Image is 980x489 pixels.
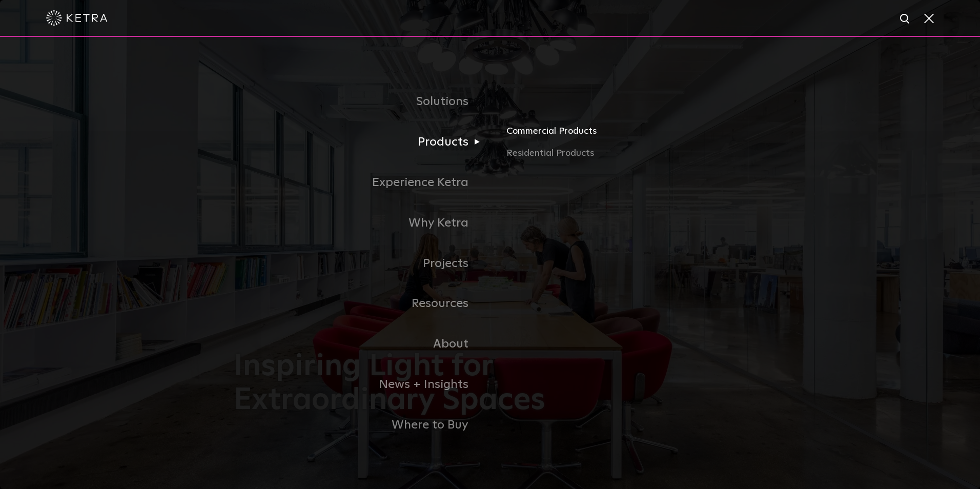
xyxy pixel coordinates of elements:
[899,13,912,26] img: search icon
[506,146,746,161] a: Residential Products
[234,243,490,284] a: Projects
[234,81,490,122] a: Solutions
[234,81,746,445] div: Navigation Menu
[234,324,490,364] a: About
[234,162,490,203] a: Experience Ketra
[234,283,490,324] a: Resources
[234,203,490,243] a: Why Ketra
[506,124,746,146] a: Commercial Products
[46,10,108,26] img: ketra-logo-2019-white
[234,364,490,405] a: News + Insights
[234,405,490,445] a: Where to Buy
[234,122,490,162] a: Products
